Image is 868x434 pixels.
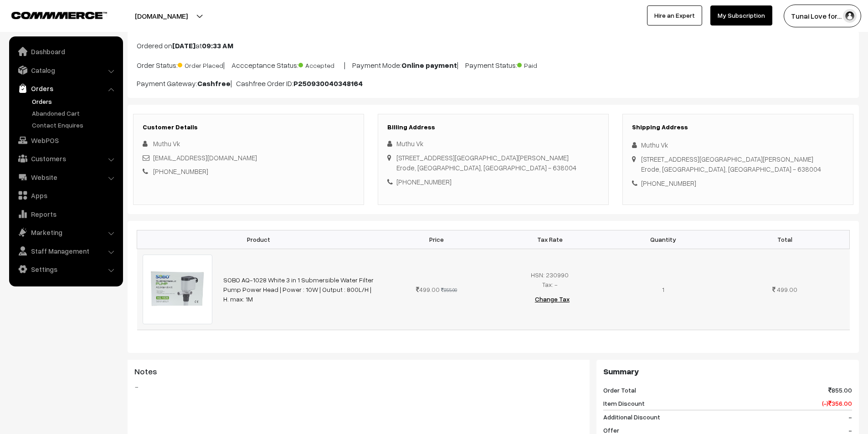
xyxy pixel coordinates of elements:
[784,5,861,27] button: Tunai Love for…
[848,412,852,422] span: -
[387,138,599,149] div: Muthu Vk
[11,206,120,222] a: Reports
[603,367,852,377] h3: Summary
[11,224,120,240] a: Marketing
[396,153,576,173] div: [STREET_ADDRESS][GEOGRAPHIC_DATA][PERSON_NAME] Erode, [GEOGRAPHIC_DATA], [GEOGRAPHIC_DATA] - 638004
[172,41,195,50] b: [DATE]
[134,381,583,392] blockquote: -
[134,367,583,377] h3: Notes
[30,108,120,118] a: Abandoned Cart
[777,286,797,293] span: 499.00
[632,178,844,189] div: [PHONE_NUMBER]
[137,230,380,249] th: Product
[293,79,363,88] b: P250930040348164
[603,385,636,395] span: Order Total
[603,398,645,408] span: Item Discount
[11,243,120,259] a: Staff Management
[11,80,120,97] a: Orders
[11,9,91,20] a: COMMMERCE
[137,78,850,89] p: Payment Gateway: | Cashfree Order ID:
[11,169,120,185] a: Website
[441,287,457,293] strike: 855.00
[30,120,120,130] a: Contact Enquires
[517,58,563,70] span: Paid
[11,12,107,19] img: COMMMERCE
[143,255,213,325] img: 51OfmzT6YiL._SL1024_.jpg
[387,177,599,187] div: [PHONE_NUMBER]
[632,140,844,150] div: Muthu Vk
[662,286,664,293] span: 1
[11,187,120,204] a: Apps
[531,271,569,288] span: HSN: 230990 Tax: -
[641,154,821,174] div: [STREET_ADDRESS][GEOGRAPHIC_DATA][PERSON_NAME] Erode, [GEOGRAPHIC_DATA], [GEOGRAPHIC_DATA] - 638004
[843,9,857,23] img: user
[528,289,577,309] button: Change Tax
[11,62,120,78] a: Catalog
[828,385,852,395] span: 855.00
[632,123,844,131] h3: Shipping Address
[401,61,457,70] b: Online payment
[11,261,120,277] a: Settings
[710,5,772,26] a: My Subscription
[380,230,493,249] th: Price
[178,58,223,70] span: Order Placed
[197,79,231,88] b: Cashfree
[103,5,220,27] button: [DOMAIN_NAME]
[153,167,208,175] a: [PHONE_NUMBER]
[720,230,849,249] th: Total
[137,40,850,51] p: Ordered on at
[298,58,344,70] span: Accepted
[11,43,120,60] a: Dashboard
[493,230,606,249] th: Tax Rate
[647,5,702,26] a: Hire an Expert
[603,412,660,422] span: Additional Discount
[11,132,120,148] a: WebPOS
[153,153,257,162] a: [EMAIL_ADDRESS][DOMAIN_NAME]
[11,150,120,167] a: Customers
[30,97,120,106] a: Orders
[416,286,440,293] span: 499.00
[606,230,720,249] th: Quantity
[143,123,354,131] h3: Customer Details
[202,41,233,50] b: 09:33 AM
[223,276,374,303] a: SOBO AQ-1028 White 3 in 1 Submersible Water Filter Pump Power Head | Power : 10W | Output : 800L/...
[822,398,852,408] span: (-) 356.00
[387,123,599,131] h3: Billing Address
[137,58,850,71] p: Order Status: | Accceptance Status: | Payment Mode: | Payment Status:
[153,139,180,148] span: Muthu Vk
